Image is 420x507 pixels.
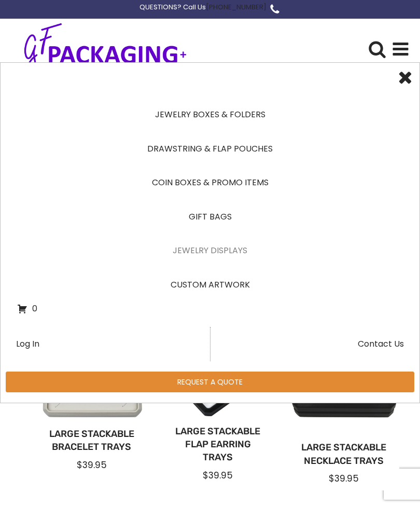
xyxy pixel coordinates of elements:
[17,98,403,132] a: Jewelry Boxes & Folders
[10,21,200,77] img: GF Packaging + - Established 1946
[30,303,37,314] span: 0
[139,2,267,13] div: QUESTIONS? Call Us
[171,425,264,464] a: Large Stackable Flap Earring Trays
[17,166,403,200] a: Coin Boxes & Promo Items
[45,459,138,471] div: $39.95
[45,428,138,454] a: Large Stackable Bracelet Trays
[17,200,403,234] a: Gift Bags
[16,337,39,351] a: Log In
[206,2,267,12] a: [PHONE_NUMBER]
[171,469,264,482] div: $39.95
[358,337,404,351] a: Contact Us
[298,441,390,467] a: Large Stackable Necklace Trays
[6,372,414,392] a: Request a Quote
[17,234,403,268] a: Jewelry Displays
[17,268,403,302] a: Custom Artwork
[17,132,403,166] a: Drawstring & Flap Pouches
[298,472,390,485] div: $39.95
[17,303,37,314] a: 0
